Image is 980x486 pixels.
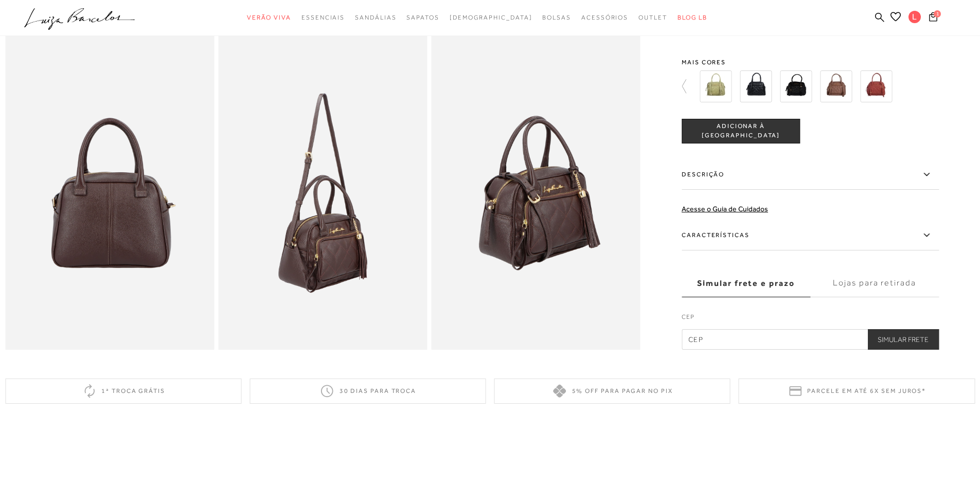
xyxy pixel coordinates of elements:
a: categoryNavScreenReaderText [406,8,439,27]
span: [DEMOGRAPHIC_DATA] [450,14,532,21]
label: Lojas para retirada [810,269,939,297]
label: CEP [682,312,939,327]
button: L [904,10,926,26]
div: 5% off para pagar no PIX [494,379,730,404]
div: Parcele em até 6x sem juros* [739,379,975,404]
span: Outlet [638,14,667,21]
a: categoryNavScreenReaderText [542,8,571,27]
button: ADICIONAR À [GEOGRAPHIC_DATA] [682,119,800,143]
span: Sapatos [406,14,439,21]
span: Bolsas [542,14,571,21]
label: Características [682,221,939,250]
span: Essenciais [301,14,345,21]
a: categoryNavScreenReaderText [247,8,291,27]
span: Verão Viva [247,14,291,21]
a: Acesse o Guia de Cuidados [682,205,768,213]
div: 1ª troca grátis [5,379,241,404]
img: image [218,36,427,349]
a: categoryNavScreenReaderText [355,8,396,27]
a: categoryNavScreenReaderText [638,8,667,27]
span: L [908,11,921,23]
img: BOLSA MÉDIA MATELASSÊ FRONTAL PRETA [740,70,772,102]
label: Descrição [682,160,939,190]
a: noSubCategoriesText [450,8,532,27]
img: BOLSA MÉDIA MATELASSÊ FRONTAL TERRACOTA [860,70,892,102]
input: CEP [682,329,939,350]
a: categoryNavScreenReaderText [301,8,345,27]
span: BLOG LB [678,14,707,21]
img: image [432,36,640,349]
a: categoryNavScreenReaderText [581,8,628,27]
img: image [5,36,214,349]
img: Bolsa média matelassê frontal rosê [820,70,852,102]
label: Simular frete e prazo [682,269,810,297]
img: BOLSA MÉDIA MATELASSÊ FRONTAL PRETA [780,70,812,102]
span: Sandálias [355,14,396,21]
div: 30 dias para troca [250,379,486,404]
span: 1 [934,10,941,17]
span: Acessórios [581,14,628,21]
span: Mais cores [682,59,939,65]
span: ADICIONAR À [GEOGRAPHIC_DATA] [682,122,799,140]
img: BOLSA MÉDIA MATELASSÊ FRONTAL OLIVA [700,70,732,102]
button: Simular Frete [867,329,939,350]
a: BLOG LB [678,8,707,27]
button: 1 [926,11,940,25]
